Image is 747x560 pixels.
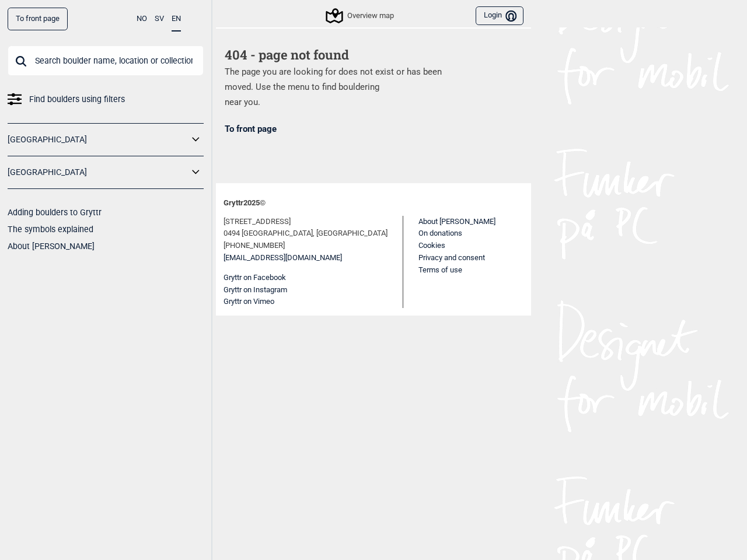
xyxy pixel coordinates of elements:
[224,296,274,308] button: Gryttr on Vimeo
[224,216,291,228] span: [STREET_ADDRESS]
[418,229,462,237] a: On donations
[8,131,189,148] a: [GEOGRAPHIC_DATA]
[224,228,388,240] span: 0494 [GEOGRAPHIC_DATA], [GEOGRAPHIC_DATA]
[8,164,189,181] a: [GEOGRAPHIC_DATA]
[224,252,342,264] a: [EMAIL_ADDRESS][DOMAIN_NAME]
[224,240,285,252] span: [PHONE_NUMBER]
[137,8,147,30] button: NO
[418,253,485,262] a: Privacy and consent
[327,9,394,23] div: Overview map
[418,217,495,226] a: About [PERSON_NAME]
[8,242,95,251] a: About [PERSON_NAME]
[418,265,462,274] a: Terms of use
[476,6,523,26] button: Login
[224,284,287,296] button: Gryttr on Instagram
[8,208,102,217] a: Adding boulders to Gryttr
[8,91,204,108] a: Find boulders using filters
[8,225,93,234] a: The symbols explained
[225,124,277,134] a: To front page
[29,91,125,108] span: Find boulders using filters
[155,8,164,30] button: SV
[418,241,445,250] a: Cookies
[224,272,286,284] button: Gryttr on Facebook
[8,45,204,76] input: Search boulder name, location or collection
[224,191,523,216] div: Gryttr 2025 ©
[172,8,181,32] button: EN
[225,46,522,64] h1: 404 - page not found
[8,8,68,30] a: To front page
[225,64,522,110] p: The page you are looking for does not exist or has been moved. Use the menu to find bouldering ne...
